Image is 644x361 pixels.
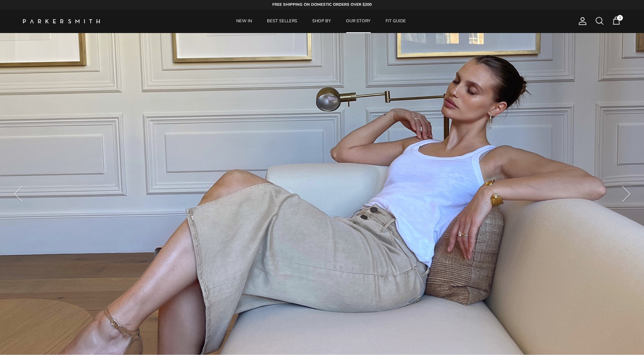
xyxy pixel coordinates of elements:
[229,10,259,33] a: NEW IN
[339,10,377,33] a: OUR STORY
[114,10,528,33] div: Primary
[272,2,372,7] strong: FREE SHIPPING ON DOMESTIC ORDERS OVER $200
[617,15,623,21] span: 1
[575,17,587,26] a: Account
[305,10,338,33] a: SHOP BY
[260,10,304,33] a: BEST SELLERS
[612,16,621,26] a: 1
[23,19,100,23] img: Parker Smith
[379,10,413,33] a: FIT GUIDE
